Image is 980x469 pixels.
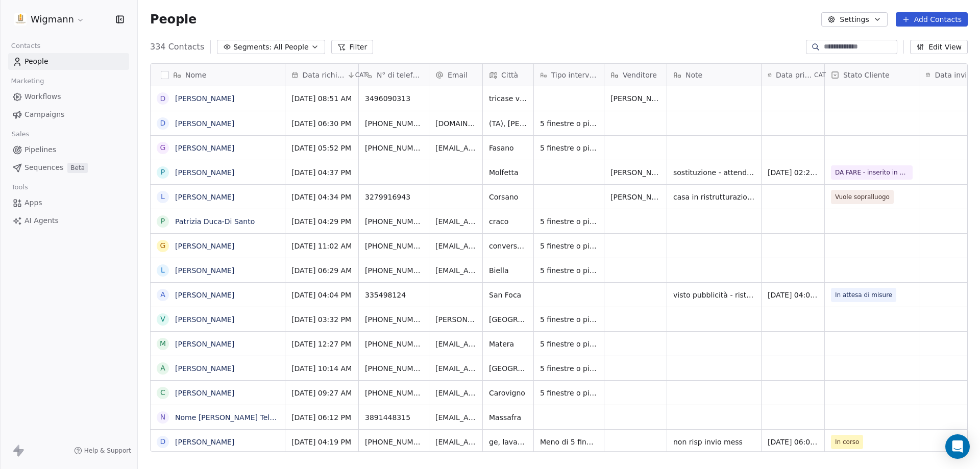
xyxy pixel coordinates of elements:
[291,216,352,227] span: [DATE] 04:29 PM
[365,216,423,227] span: [PHONE_NUMBER]
[776,70,812,80] span: Data primo contatto
[24,144,56,155] span: Pipelines
[160,412,165,423] div: N
[365,388,423,398] span: [PHONE_NUMBER]
[835,437,859,447] span: In corso
[489,314,527,325] span: [GEOGRAPHIC_DATA]
[175,315,234,324] a: [PERSON_NAME]
[685,70,702,80] span: Note
[435,241,476,251] span: [EMAIL_ADDRESS][PERSON_NAME][DOMAIN_NAME]
[604,64,667,86] div: Venditore
[291,314,352,325] span: [DATE] 03:32 PM
[274,42,308,53] span: All People
[291,339,352,349] span: [DATE] 12:27 PM
[540,437,598,447] span: Meno di 5 finestre
[540,241,598,251] span: 5 finestre o più di 5
[540,118,598,129] span: 5 finestre o più di 5
[435,388,476,398] span: [EMAIL_ADDRESS][DOMAIN_NAME]
[551,70,598,80] span: Tipo intervento
[331,40,374,54] button: Filter
[161,265,165,276] div: L
[365,241,423,251] span: [PHONE_NUMBER]
[7,127,34,142] span: Sales
[540,363,598,374] span: 5 finestre o più di 5
[435,412,476,423] span: [EMAIL_ADDRESS][DOMAIN_NAME]
[8,141,129,158] a: Pipelines
[160,338,166,349] div: M
[291,167,352,178] span: [DATE] 04:37 PM
[160,240,166,251] div: G
[365,265,423,276] span: [PHONE_NUMBER]
[291,143,352,153] span: [DATE] 05:52 PM
[291,192,352,202] span: [DATE] 04:34 PM
[7,180,32,195] span: Tools
[489,192,527,202] span: Corsano
[7,73,48,89] span: Marketing
[489,143,527,153] span: Fasano
[175,242,234,250] a: [PERSON_NAME]
[365,118,423,129] span: [PHONE_NUMBER]
[359,64,429,86] div: N° di telefono
[175,438,234,446] a: [PERSON_NAME]
[291,241,352,251] span: [DATE] 11:02 AM
[12,11,87,28] button: Wigmann
[489,265,527,276] span: Biella
[435,265,476,276] span: [EMAIL_ADDRESS][DOMAIN_NAME]
[896,12,968,27] button: Add Contacts
[762,64,824,86] div: Data primo contattoCAT
[610,192,660,202] span: [PERSON_NAME]
[623,70,657,80] span: Venditore
[377,70,423,80] span: N° di telefono
[365,437,423,447] span: [PHONE_NUMBER]
[175,340,234,348] a: [PERSON_NAME]
[429,64,482,86] div: Email
[291,437,352,447] span: [DATE] 04:19 PM
[489,388,527,398] span: Carovigno
[489,241,527,251] span: conversano
[175,193,234,201] a: [PERSON_NAME]
[160,118,166,129] div: D
[291,388,352,398] span: [DATE] 09:27 AM
[14,13,27,26] img: 1630668995401.jpeg
[501,70,518,80] span: Città
[768,167,818,178] span: [DATE] 02:26 PM
[435,437,476,447] span: [EMAIL_ADDRESS][DOMAIN_NAME]
[610,93,660,104] span: [PERSON_NAME]
[8,212,129,229] a: AI Agents
[303,70,345,80] span: Data richiesta
[540,388,598,398] span: 5 finestre o più di 5
[8,159,129,176] a: SequencesBeta
[8,194,129,211] a: Apps
[74,447,131,455] a: Help & Support
[161,167,165,178] div: P
[489,118,527,129] span: (TA), [PERSON_NAME]
[435,118,476,129] span: [DOMAIN_NAME][EMAIL_ADDRESS][DOMAIN_NAME]
[489,363,527,374] span: [GEOGRAPHIC_DATA]
[483,64,533,86] div: Città
[448,70,468,80] span: Email
[291,118,352,129] span: [DATE] 06:30 PM
[365,412,423,423] span: 3891448315
[160,289,165,300] div: A
[673,167,755,178] span: sostituzione - attende chiamata 27/8 dalle 9 alle 10
[185,70,206,80] span: Nome
[24,215,59,226] span: AI Agents
[489,290,527,300] span: San Foca
[365,192,423,202] span: 3279916943
[435,143,476,153] span: [EMAIL_ADDRESS][DOMAIN_NAME]
[835,192,890,202] span: Vuole sopralluogo
[160,363,165,374] div: a
[540,216,598,227] span: 5 finestre o più di 5
[673,192,755,202] span: casa in ristrutturazione e ampliamento. vuole sopralluogo preventivo per [PERSON_NAME] cassonetti...
[365,93,423,104] span: 3496090313
[843,70,890,80] span: Stato Cliente
[540,339,598,349] span: 5 finestre o più di 5
[291,265,352,276] span: [DATE] 06:29 AM
[291,93,352,104] span: [DATE] 08:51 AM
[24,109,64,120] span: Campaigns
[24,91,61,102] span: Workflows
[768,437,818,447] span: [DATE] 06:00 PM
[489,437,527,447] span: ge, lavagna
[7,38,45,54] span: Contacts
[540,143,598,153] span: 5 finestre o più di 5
